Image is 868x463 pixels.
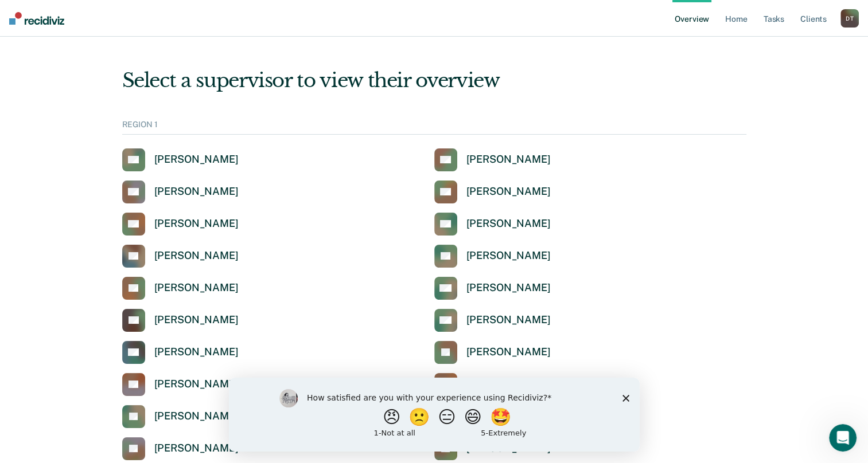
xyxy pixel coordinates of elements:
[154,346,239,359] div: [PERSON_NAME]
[434,148,551,171] a: [PERSON_NAME]
[840,9,859,28] button: DT
[466,249,551,262] div: [PERSON_NAME]
[434,213,551,236] a: [PERSON_NAME]
[154,153,239,166] div: [PERSON_NAME]
[466,185,551,198] div: [PERSON_NAME]
[122,213,239,236] a: [PERSON_NAME]
[466,346,551,359] div: [PERSON_NAME]
[122,69,746,92] div: Select a supervisor to view their overview
[154,410,239,423] div: [PERSON_NAME]
[154,281,239,295] div: [PERSON_NAME]
[122,148,239,171] a: [PERSON_NAME]
[466,281,551,295] div: [PERSON_NAME]
[122,309,239,332] a: [PERSON_NAME]
[829,424,857,452] iframe: Intercom live chat
[122,341,239,364] a: [PERSON_NAME]
[434,277,551,300] a: [PERSON_NAME]
[122,405,239,428] a: [PERSON_NAME]
[434,373,551,396] a: [PERSON_NAME]
[434,341,551,364] a: [PERSON_NAME]
[154,217,239,230] div: [PERSON_NAME]
[434,181,551,203] a: [PERSON_NAME]
[122,181,239,203] a: [PERSON_NAME]
[154,378,239,391] div: [PERSON_NAME]
[154,442,239,455] div: [PERSON_NAME]
[122,277,239,300] a: [PERSON_NAME]
[9,12,64,25] img: Recidiviz
[229,378,640,452] iframe: Survey by Kim from Recidiviz
[122,437,239,460] a: [PERSON_NAME]
[466,153,551,166] div: [PERSON_NAME]
[466,217,551,230] div: [PERSON_NAME]
[434,309,551,332] a: [PERSON_NAME]
[122,120,746,135] div: REGION 1
[154,249,239,262] div: [PERSON_NAME]
[434,245,551,268] a: [PERSON_NAME]
[122,245,239,268] a: [PERSON_NAME]
[466,313,551,327] div: [PERSON_NAME]
[840,9,859,28] div: D T
[154,313,239,327] div: [PERSON_NAME]
[154,185,239,198] div: [PERSON_NAME]
[122,373,239,396] a: [PERSON_NAME]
